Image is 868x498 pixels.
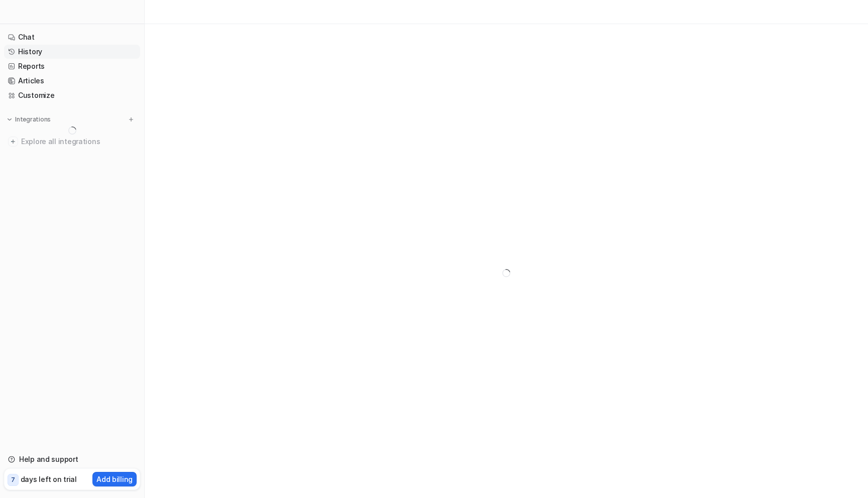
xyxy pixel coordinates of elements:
a: Chat [4,30,140,44]
button: Add billing [92,472,137,486]
p: Integrations [15,115,51,123]
p: days left on trial [21,474,77,484]
a: History [4,45,140,59]
button: Integrations [4,114,54,125]
a: Customize [4,88,140,102]
span: Explore all integrations [21,134,136,150]
img: explore all integrations [8,137,18,147]
a: Articles [4,74,140,88]
a: Reports [4,59,140,73]
img: expand menu [6,116,13,123]
a: Explore all integrations [4,135,140,149]
img: menu_add.svg [128,116,135,123]
p: Add billing [96,474,133,484]
a: Help and support [4,452,140,466]
p: 7 [11,475,15,484]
